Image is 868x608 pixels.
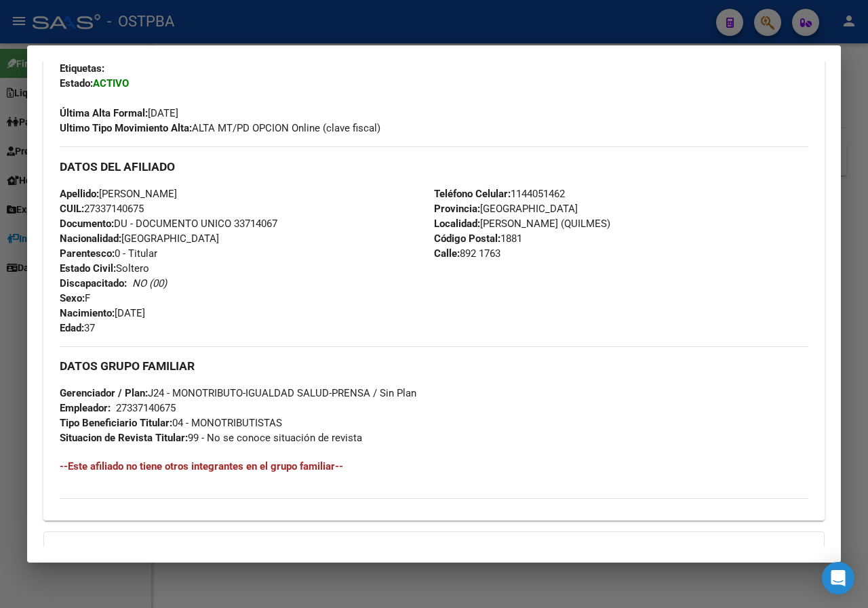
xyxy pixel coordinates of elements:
[60,203,84,215] strong: CUIL:
[60,188,99,200] strong: Apellido:
[60,122,380,134] span: ALTA MT/PD OPCION Online (clave fiscal)
[60,307,115,319] strong: Nacimiento:
[60,292,85,304] strong: Sexo:
[60,322,84,334] strong: Edad:
[60,77,93,89] strong: Estado:
[434,188,511,200] strong: Teléfono Celular:
[60,402,111,414] strong: Empleador:
[60,122,192,134] strong: Ultimo Tipo Movimiento Alta:
[60,459,808,474] h4: --Este afiliado no tiene otros integrantes en el grupo familiar--
[60,277,127,289] strong: Discapacitado:
[60,387,416,399] span: J24 - MONOTRIBUTO-IGUALDAD SALUD-PRENSA / Sin Plan
[60,417,282,429] span: 04 - MONOTRIBUTISTAS
[434,247,500,260] span: 892 1763
[60,262,149,275] span: Soltero
[60,247,115,260] strong: Parentesco:
[60,232,219,245] span: [GEOGRAPHIC_DATA]
[60,203,144,215] span: 27337140675
[434,247,460,260] strong: Calle:
[434,188,565,200] span: 1144051462
[60,387,148,399] strong: Gerenciador / Plan:
[60,417,172,429] strong: Tipo Beneficiario Titular:
[60,188,177,200] span: [PERSON_NAME]
[60,432,362,444] span: 99 - No se conoce situación de revista
[434,203,578,215] span: [GEOGRAPHIC_DATA]
[116,401,176,416] div: 27337140675
[60,232,121,245] strong: Nacionalidad:
[60,218,114,230] strong: Documento:
[60,159,808,174] h3: DATOS DEL AFILIADO
[60,262,116,275] strong: Estado Civil:
[434,232,500,245] strong: Código Postal:
[60,62,104,75] strong: Etiquetas:
[132,277,167,289] i: NO (00)
[434,203,480,215] strong: Provincia:
[60,107,148,119] strong: Última Alta Formal:
[93,77,129,89] strong: ACTIVO
[822,562,854,594] div: Open Intercom Messenger
[434,218,610,230] span: [PERSON_NAME] (QUILMES)
[60,292,90,304] span: F
[60,247,157,260] span: 0 - Titular
[60,307,145,319] span: [DATE]
[434,232,522,245] span: 1881
[60,322,95,334] span: 37
[60,359,808,373] h3: DATOS GRUPO FAMILIAR
[434,218,480,230] strong: Localidad:
[60,218,277,230] span: DU - DOCUMENTO UNICO 33714067
[60,107,178,119] span: [DATE]
[60,432,188,444] strong: Situacion de Revista Titular:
